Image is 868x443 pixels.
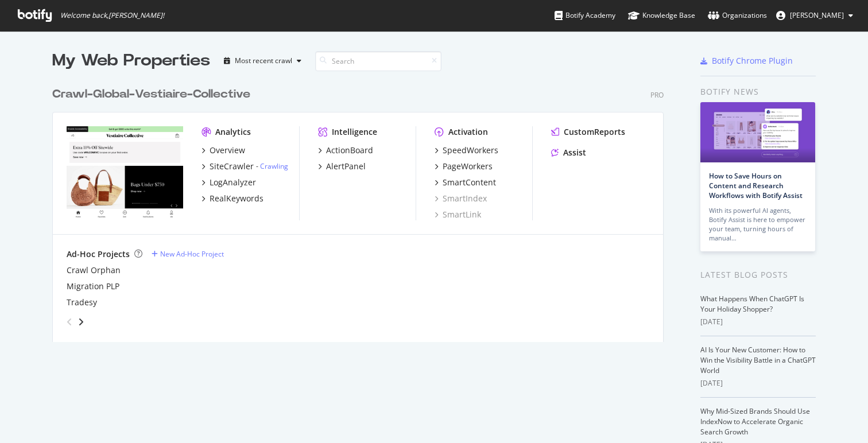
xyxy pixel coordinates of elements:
[435,145,498,156] a: SpeedWorkers
[435,177,496,188] a: SmartContent
[435,193,487,204] a: SmartIndex
[700,378,816,388] div: [DATE]
[260,161,288,171] a: Crawling
[564,126,625,138] div: CustomReports
[62,313,77,331] div: angle-left
[700,294,804,314] a: What Happens When ChatGPT Is Your Holiday Shopper?
[52,86,250,103] div: Crawl-Global-Vestiaire-Collective
[326,161,366,172] div: AlertPanel
[443,145,498,156] div: SpeedWorkers
[210,161,254,172] div: SiteCrawler
[435,209,481,220] a: SmartLink
[790,10,844,20] span: Abdallah Khalidi
[332,126,377,138] div: Intelligence
[315,51,441,71] input: Search
[67,281,119,292] a: Migration PLP
[219,52,306,70] button: Most recent crawl
[52,49,210,72] div: My Web Properties
[235,57,292,64] div: Most recent crawl
[210,177,256,188] div: LogAnalyzer
[767,6,862,25] button: [PERSON_NAME]
[650,90,664,100] div: Pro
[443,177,496,188] div: SmartContent
[215,126,251,138] div: Analytics
[700,269,816,281] div: Latest Blog Posts
[210,145,245,156] div: Overview
[551,147,586,158] a: Assist
[700,345,816,375] a: AI Is Your New Customer: How to Win the Visibility Battle in a ChatGPT World
[700,102,815,162] img: How to Save Hours on Content and Research Workflows with Botify Assist
[555,10,615,21] div: Botify Academy
[256,161,288,171] div: -
[318,145,373,156] a: ActionBoard
[563,147,586,158] div: Assist
[709,206,807,243] div: With its powerful AI agents, Botify Assist is here to empower your team, turning hours of manual…
[52,86,255,103] a: Crawl-Global-Vestiaire-Collective
[67,126,183,219] img: vestiairecollective.com
[77,316,85,328] div: angle-right
[201,193,263,204] a: RealKeywords
[67,248,130,260] div: Ad-Hoc Projects
[152,249,224,259] a: New Ad-Hoc Project
[201,145,245,156] a: Overview
[700,406,810,437] a: Why Mid-Sized Brands Should Use IndexNow to Accelerate Organic Search Growth
[443,161,493,172] div: PageWorkers
[210,193,263,204] div: RealKeywords
[52,72,673,342] div: grid
[60,11,164,20] span: Welcome back, [PERSON_NAME] !
[628,10,695,21] div: Knowledge Base
[448,126,488,138] div: Activation
[551,126,625,138] a: CustomReports
[201,161,288,172] a: SiteCrawler- Crawling
[67,297,97,308] a: Tradesy
[700,317,816,327] div: [DATE]
[709,171,803,200] a: How to Save Hours on Content and Research Workflows with Botify Assist
[318,161,366,172] a: AlertPanel
[708,10,767,21] div: Organizations
[326,145,373,156] div: ActionBoard
[712,55,793,67] div: Botify Chrome Plugin
[201,177,256,188] a: LogAnalyzer
[700,86,816,98] div: Botify news
[700,55,793,67] a: Botify Chrome Plugin
[435,161,493,172] a: PageWorkers
[160,249,224,259] div: New Ad-Hoc Project
[67,265,121,276] a: Crawl Orphan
